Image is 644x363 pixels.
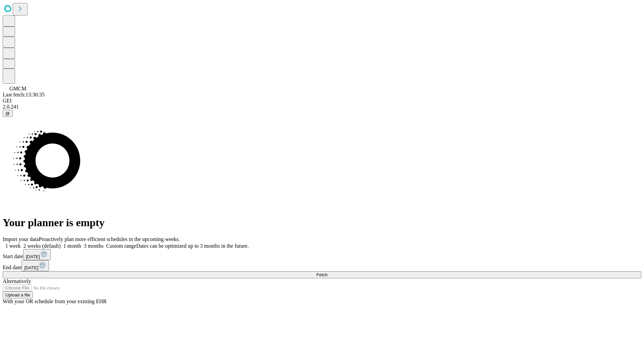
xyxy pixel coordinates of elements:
[3,291,33,298] button: Upload a file
[3,271,641,278] button: Fetch
[63,243,81,249] span: 1 month
[3,216,641,229] h1: Your planner is empty
[9,86,26,91] span: GMCM
[84,243,104,249] span: 3 months
[3,298,107,304] span: With your OR schedule from your existing EHR
[136,243,249,249] span: Dates can be optimized up to 3 months in the future.
[3,260,641,271] div: End date
[3,236,39,242] span: Import your data
[21,260,49,271] button: [DATE]
[24,265,38,270] span: [DATE]
[23,249,51,260] button: [DATE]
[3,110,13,117] button: @
[5,243,21,249] span: 1 week
[3,104,641,110] div: 2.0.241
[3,92,45,97] span: Last fetch: 13:30:35
[3,249,641,260] div: Start date
[3,98,641,104] div: GEI
[26,254,40,259] span: [DATE]
[5,111,10,116] span: @
[39,236,180,242] span: Proactively plan more efficient schedules in the upcoming weeks.
[3,278,31,284] span: Alternatively
[23,243,61,249] span: 2 weeks (default)
[316,272,327,277] span: Fetch
[106,243,136,249] span: Custom range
